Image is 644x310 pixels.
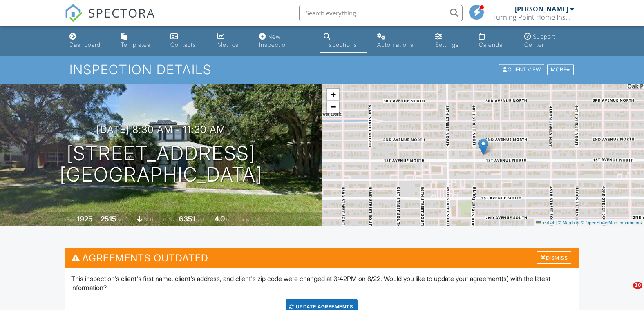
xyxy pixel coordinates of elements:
span: Built [67,217,76,223]
div: 2515 [101,215,116,223]
div: 6351 [179,215,195,223]
div: 1925 [77,215,93,223]
a: New Inspection [256,29,314,53]
h1: [STREET_ADDRESS] [GEOGRAPHIC_DATA] [60,143,262,186]
iframe: Intercom live chat [616,282,636,302]
input: Search everything... [299,5,463,21]
a: © OpenStreetMap contributors [581,220,642,225]
a: Leaflet [536,220,554,225]
span: sq.ft. [197,217,207,223]
h1: Inspection Details [69,62,574,77]
a: Settings [432,29,470,53]
h3: [DATE] 8:30 am - 11:30 am [96,124,226,135]
span: + [331,89,336,100]
a: Zoom out [327,101,339,113]
span: 10 [633,282,642,289]
div: Dashboard [69,41,101,48]
h3: Agreements Outdated [65,248,579,268]
div: Automations [377,41,414,48]
a: Dashboard [66,29,111,53]
a: SPECTORA [65,11,155,28]
div: 4.0 [215,215,225,223]
span: SPECTORA [88,4,155,21]
img: The Best Home Inspection Software - Spectora [65,4,83,22]
span: sq. ft. [118,217,129,223]
div: Turning Point Home Inspections [492,13,574,21]
img: Marker [478,138,488,155]
span: − [331,102,336,112]
a: Contacts [167,29,208,53]
div: Contacts [170,41,196,48]
div: Templates [121,41,150,48]
a: Metrics [214,29,249,53]
div: More [547,64,574,75]
div: Settings [435,41,459,48]
span: Lot Size [161,217,178,223]
a: Templates [117,29,161,53]
a: Calendar [476,29,514,53]
div: Calendar [479,41,505,48]
span: | [555,220,557,225]
span: bathrooms [226,217,249,223]
a: © MapTiler [558,220,580,225]
div: New Inspection [259,33,289,48]
a: Zoom in [327,89,339,101]
div: Client View [499,64,544,75]
a: Automations (Basic) [374,29,425,53]
a: Client View [498,66,546,72]
div: [PERSON_NAME] [515,5,568,13]
div: Dismiss [537,251,571,264]
a: Support Center [521,29,578,53]
div: Support Center [524,33,555,48]
div: Metrics [217,41,239,48]
span: slab [144,217,153,223]
div: Inspections [324,41,357,48]
a: Inspections [320,29,367,53]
